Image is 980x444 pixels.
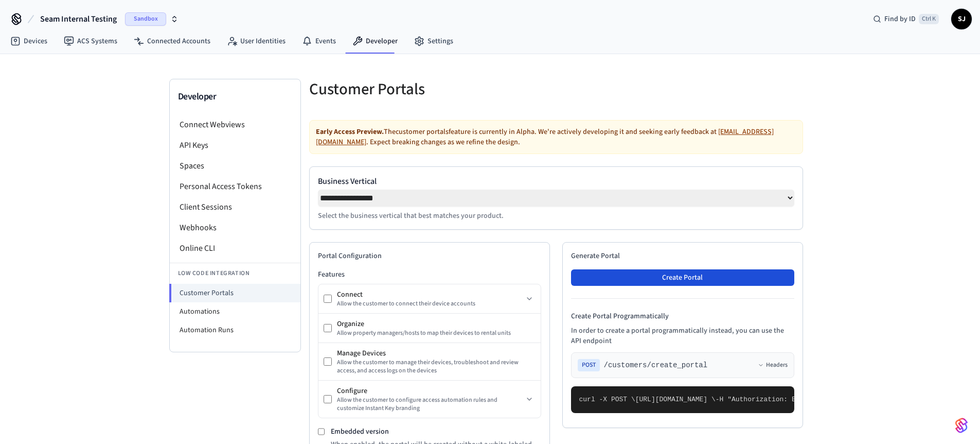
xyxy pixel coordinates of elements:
[170,217,300,238] li: Webhooks
[331,426,389,437] label: Embedded version
[571,311,794,321] h4: Create Portal Programmatically
[125,12,166,26] span: Sandbox
[316,127,384,137] strong: Early Access Preview.
[170,176,300,197] li: Personal Access Tokens
[309,120,803,154] div: The customer portals feature is currently in Alpha. We're actively developing it and seeking earl...
[170,302,300,321] li: Automations
[951,9,972,29] button: SJ
[919,14,939,24] span: Ctrl K
[56,32,126,50] a: ACS Systems
[126,32,219,50] a: Connected Accounts
[604,360,708,370] span: /customers/create_portal
[337,358,536,375] div: Allow the customer to manage their devices, troubleshoot and review access, and access logs on th...
[344,32,406,50] a: Developer
[170,238,300,259] li: Online CLI
[318,175,794,187] label: Business Vertical
[578,359,600,371] span: POST
[571,269,794,286] button: Create Portal
[318,269,541,280] h3: Features
[865,10,947,28] div: Find by IDCtrl K
[170,197,300,217] li: Client Sessions
[337,300,523,308] div: Allow the customer to connect their device accounts
[316,127,774,147] a: [EMAIL_ADDRESS][DOMAIN_NAME]
[579,396,635,403] span: curl -X POST \
[318,251,541,261] h2: Portal Configuration
[884,14,916,24] span: Find by ID
[178,90,292,104] h3: Developer
[635,396,716,403] span: [URL][DOMAIN_NAME] \
[952,10,971,28] span: SJ
[40,13,117,25] span: Seam Internal Testing
[309,79,550,100] h5: Customer Portals
[337,319,536,329] div: Organize
[170,321,300,339] li: Automation Runs
[337,289,523,300] div: Connect
[219,32,294,50] a: User Identities
[337,386,523,396] div: Configure
[337,396,523,413] div: Allow the customer to configure access automation rules and customize Instant Key branding
[170,114,300,135] li: Connect Webviews
[337,329,536,337] div: Allow property managers/hosts to map their devices to rental units
[571,326,794,346] p: In order to create a portal programmatically instead, you can use the API endpoint
[955,417,968,434] img: SeamLogoGradient.69752ec5.svg
[758,361,788,369] button: Headers
[406,32,461,50] a: Settings
[2,32,56,50] a: Devices
[170,135,300,156] li: API Keys
[318,211,794,221] p: Select the business vertical that best matches your product.
[571,251,794,261] h2: Generate Portal
[337,348,536,358] div: Manage Devices
[294,32,344,50] a: Events
[716,396,908,403] span: -H "Authorization: Bearer seam_api_key_123456" \
[170,263,300,284] li: Low Code Integration
[170,156,300,176] li: Spaces
[169,284,300,302] li: Customer Portals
